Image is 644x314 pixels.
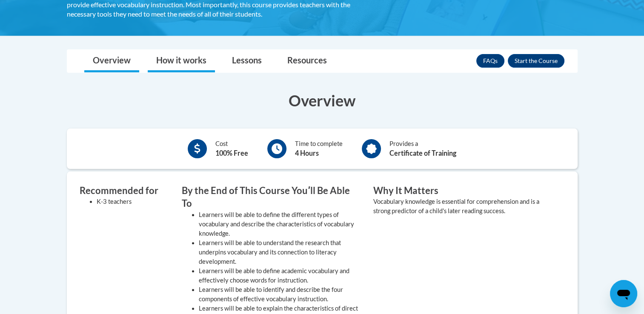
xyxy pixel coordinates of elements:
[182,184,361,211] h3: By the End of This Course Youʹll Be Able To
[389,149,456,157] b: Certificate of Training
[67,90,578,111] h3: Overview
[215,139,248,158] div: Cost
[373,198,539,214] value: Vocabulary knowledge is essential for comprehension and is a strong predictor of a child's later ...
[148,50,215,72] a: How it works
[80,184,169,197] h3: Recommended for
[295,149,319,157] b: 4 Hours
[199,285,361,304] li: Learners will be able to identify and describe the four components of effective vocabulary instru...
[223,50,270,72] a: Lessons
[97,197,169,206] li: K-3 teachers
[279,50,335,72] a: Resources
[199,210,361,238] li: Learners will be able to define the different types of vocabulary and describe the characteristic...
[295,139,343,158] div: Time to complete
[199,238,361,266] li: Learners will be able to understand the research that underpins vocabulary and its connection to ...
[373,184,552,197] h3: Why It Matters
[476,54,504,68] a: FAQs
[610,280,637,307] iframe: Button to launch messaging window
[84,50,139,72] a: Overview
[199,266,361,285] li: Learners will be able to define academic vocabulary and effectively choose words for instruction.
[389,139,456,158] div: Provides a
[215,149,248,157] b: 100% Free
[508,54,564,68] button: Enroll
